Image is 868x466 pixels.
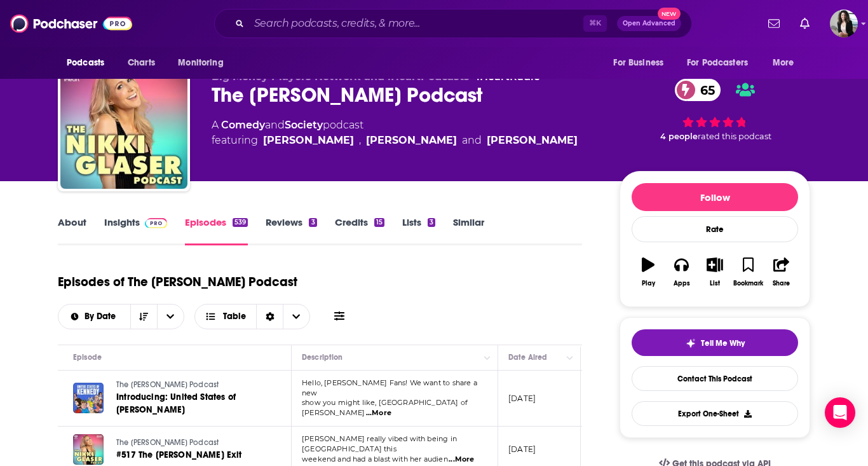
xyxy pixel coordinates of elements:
[773,54,794,72] span: More
[178,54,223,72] span: Monitoring
[710,280,720,287] div: List
[185,216,248,245] a: Episodes539
[116,380,219,389] span: The [PERSON_NAME] Podcast
[265,119,285,131] span: and
[285,119,323,131] a: Society
[583,15,607,32] span: ⌘ K
[731,249,764,295] button: Bookmark
[374,218,384,227] div: 15
[335,216,384,245] a: Credits15
[233,218,248,227] div: 539
[453,216,484,245] a: Similar
[104,216,167,245] a: InsightsPodchaser Pro
[212,133,578,148] span: featuring
[686,338,696,348] img: tell me why sparkle
[60,62,187,189] img: The Nikki Glaser Podcast
[263,133,354,148] a: Nikki Glaser
[302,398,468,417] span: show you might like, [GEOGRAPHIC_DATA] of [PERSON_NAME]
[366,408,391,418] span: ...More
[128,54,155,72] span: Charts
[658,8,681,20] span: New
[665,249,698,295] button: Apps
[825,397,855,428] div: Open Intercom Messenger
[604,51,679,75] button: open menu
[212,118,578,148] div: A podcast
[632,366,798,391] a: Contact This Podcast
[116,392,236,415] span: Introducing: United States of [PERSON_NAME]
[773,280,790,287] div: Share
[119,51,163,75] a: Charts
[687,54,748,72] span: For Podcasters
[302,434,457,453] span: [PERSON_NAME] really vibed with being in [GEOGRAPHIC_DATA] this
[765,249,798,295] button: Share
[487,133,578,148] a: Brian Frange
[660,132,698,141] span: 4 people
[130,305,157,329] button: Sort Direction
[701,338,745,348] span: Tell Me Why
[116,437,268,449] a: The [PERSON_NAME] Podcast
[402,216,435,245] a: Lists3
[73,350,102,365] div: Episode
[302,350,342,365] div: Description
[85,312,120,321] span: By Date
[830,10,858,38] img: User Profile
[221,119,265,131] a: Comedy
[116,380,269,391] a: The [PERSON_NAME] Podcast
[256,305,283,329] div: Sort Direction
[480,350,495,366] button: Column Actions
[58,304,184,329] h2: Choose List sort
[10,11,132,36] img: Podchaser - Follow, Share and Rate Podcasts
[116,438,219,447] span: The [PERSON_NAME] Podcast
[679,51,766,75] button: open menu
[508,350,547,365] div: Date Aired
[428,218,435,227] div: 3
[698,132,771,141] span: rated this podcast
[674,280,690,287] div: Apps
[462,133,482,148] span: and
[632,183,798,211] button: Follow
[214,9,692,38] div: Search podcasts, credits, & more...
[58,312,130,321] button: open menu
[617,16,681,31] button: Open AdvancedNew
[302,455,448,463] span: weekend and had a blast with her audien
[830,10,858,38] span: Logged in as ElizabethCole
[698,249,731,295] button: List
[302,378,477,397] span: Hello, [PERSON_NAME] Fans! We want to share a new
[688,79,721,101] span: 65
[733,280,763,287] div: Bookmark
[223,312,246,321] span: Table
[449,455,474,465] span: ...More
[623,20,675,27] span: Open Advanced
[632,216,798,242] div: Rate
[145,218,167,228] img: Podchaser Pro
[366,133,457,148] a: Andrew Collin
[67,54,104,72] span: Podcasts
[266,216,316,245] a: Reviews3
[620,71,810,149] div: 65 4 peoplerated this podcast
[795,13,815,34] a: Show notifications dropdown
[194,304,311,329] button: Choose View
[58,51,121,75] button: open menu
[169,51,240,75] button: open menu
[116,449,242,460] span: #517 The [PERSON_NAME] Exit
[157,305,184,329] button: open menu
[508,444,536,455] p: [DATE]
[763,13,785,34] a: Show notifications dropdown
[642,280,655,287] div: Play
[632,401,798,426] button: Export One-Sheet
[58,216,86,245] a: About
[675,79,721,101] a: 65
[632,249,665,295] button: Play
[632,329,798,356] button: tell me why sparkleTell Me Why
[58,274,297,290] h1: Episodes of The [PERSON_NAME] Podcast
[764,51,810,75] button: open menu
[508,393,536,404] p: [DATE]
[309,218,316,227] div: 3
[613,54,663,72] span: For Business
[562,350,578,366] button: Column Actions
[359,133,361,148] span: ,
[116,391,269,416] a: Introducing: United States of [PERSON_NAME]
